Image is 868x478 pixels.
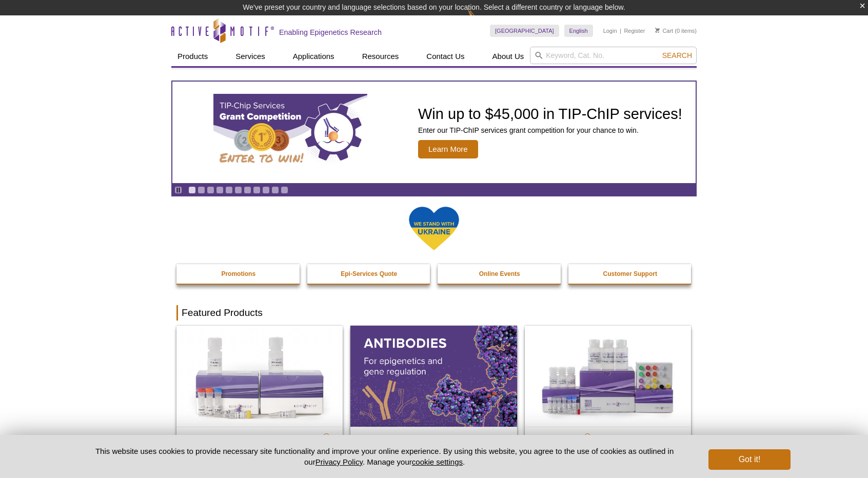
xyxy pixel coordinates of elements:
img: We Stand With Ukraine [408,206,460,251]
sup: ® [584,432,590,441]
a: Online Events [438,264,562,284]
h2: Win up to $45,000 in TIP-ChIP services! [418,106,682,122]
strong: Online Events [479,270,520,277]
h2: Enabling Epigenetics Research [279,28,382,37]
a: Go to slide 5 [225,186,233,194]
a: Go to slide 2 [198,186,205,194]
a: Go to slide 6 [234,186,242,194]
img: TIP-ChIP Services Grant Competition [213,94,367,171]
a: English [564,25,593,37]
a: Toggle autoplay [174,186,182,194]
sup: ® [323,432,329,441]
h2: DNA Library Prep Kit for Illumina [182,430,338,445]
a: Resources [356,47,405,66]
h2: Antibodies [356,430,511,445]
button: Search [659,51,695,60]
strong: Promotions [221,270,255,277]
strong: Customer Support [603,270,657,277]
img: All Antibodies [350,326,517,426]
a: Privacy Policy [315,457,363,466]
a: Go to slide 4 [216,186,224,194]
a: Go to slide 9 [262,186,270,194]
p: Enter our TIP-ChIP services grant competition for your chance to win. [418,126,682,135]
a: Services [229,47,271,66]
span: Search [662,51,692,59]
a: Promotions [176,264,301,284]
h2: Featured Products [176,305,692,321]
strong: Epi-Services Quote [341,270,397,277]
a: Go to slide 1 [188,186,196,194]
li: | [620,25,621,37]
a: Applications [287,47,341,66]
a: Login [603,27,617,34]
a: Go to slide 3 [207,186,214,194]
a: Register [624,27,645,34]
input: Keyword, Cat. No. [530,47,697,64]
a: Go to slide 7 [244,186,251,194]
a: Go to slide 8 [253,186,261,194]
p: This website uses cookies to provide necessary site functionality and improve your online experie... [77,446,692,467]
a: Customer Support [568,264,693,284]
a: Cart [655,27,673,34]
a: Contact Us [420,47,470,66]
a: Go to slide 10 [271,186,279,194]
h2: CUT&Tag-IT Express Assay Kit [530,430,686,445]
a: Epi-Services Quote [307,264,431,284]
img: Your Cart [655,28,660,33]
img: Change Here [467,8,495,32]
button: Got it! [708,449,791,470]
span: Learn More [418,140,478,158]
a: Go to slide 11 [281,186,288,194]
img: DNA Library Prep Kit for Illumina [176,326,343,426]
li: (0 items) [655,25,697,37]
img: CUT&Tag-IT® Express Assay Kit [525,326,691,426]
a: [GEOGRAPHIC_DATA] [490,25,559,37]
a: About Us [486,47,530,66]
button: cookie settings [412,457,463,466]
a: Products [171,47,214,66]
a: TIP-ChIP Services Grant Competition Win up to $45,000 in TIP-ChIP services! Enter our TIP-ChIP se... [172,82,696,183]
article: TIP-ChIP Services Grant Competition [172,82,696,183]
